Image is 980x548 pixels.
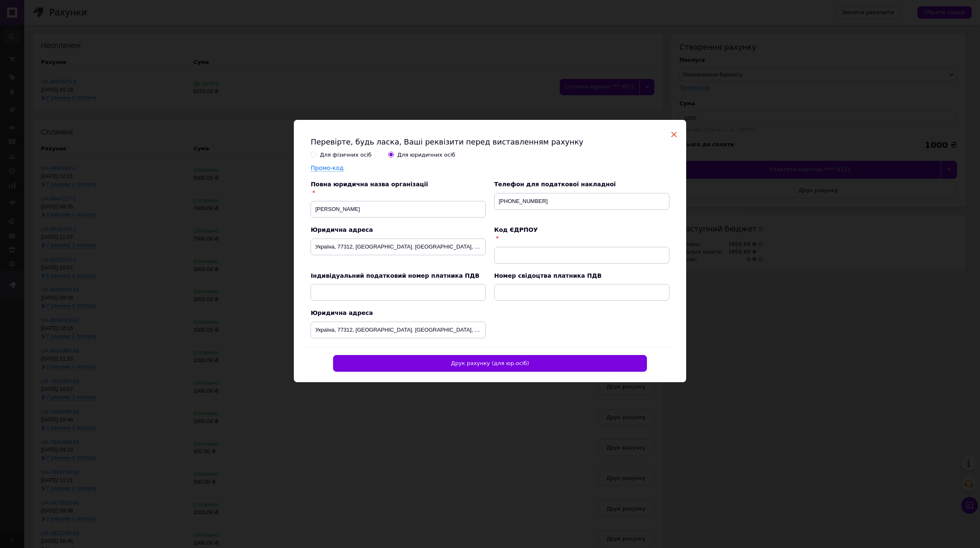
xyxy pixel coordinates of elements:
[494,181,616,188] label: Телефон для податкової накладної
[320,151,371,159] div: Для фізичних осіб
[494,272,601,279] label: Номер свідоцтва платника ПДВ
[311,272,479,279] label: Індивідуальний податковий номер платника ПДВ
[311,165,344,171] label: Промо-код
[311,310,373,316] label: Юридична адреса
[333,355,647,372] button: Друк рахунку (для юр.осіб)
[451,360,529,366] span: Друк рахунку (для юр.осіб)
[311,226,373,233] label: Юридична адреса
[311,181,428,188] label: Повна юридична назва організації
[397,151,455,159] div: Для юридичних осіб
[311,137,669,147] h2: Перевірте, будь ласка, Ваші реквізити перед виставленням рахунку
[670,127,678,142] span: ×
[494,226,538,233] label: Код ЄДРПОУ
